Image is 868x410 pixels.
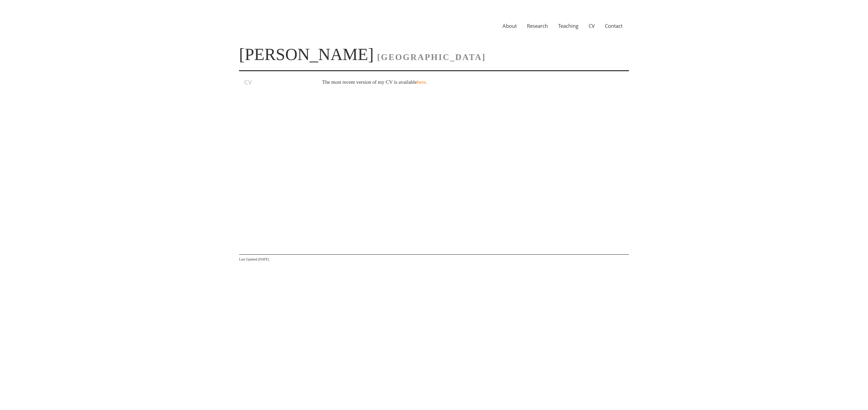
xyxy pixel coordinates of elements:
span: [GEOGRAPHIC_DATA] [377,53,486,62]
a: [PERSON_NAME] [239,45,374,64]
a: CV [584,22,600,29]
a: here [417,79,426,85]
a: About [497,22,522,29]
span: Last Updated [DATE] [239,257,269,261]
a: Teaching [553,22,584,29]
a: Research [522,22,553,29]
p: The most recent version of my CV is available . [322,78,615,86]
h3: CV [244,78,303,86]
a: Contact [600,22,628,29]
